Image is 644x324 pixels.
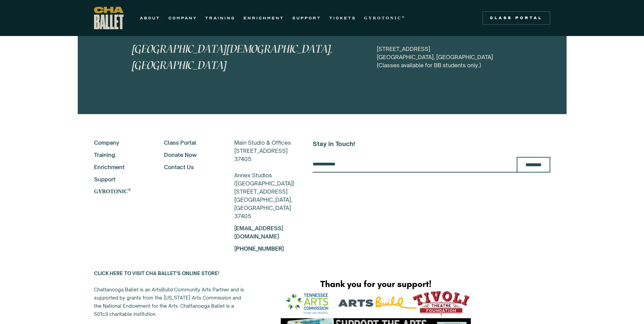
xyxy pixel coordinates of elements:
a: GYROTONIC® [364,14,406,22]
a: Contact Us [164,163,216,171]
a: TRAINING [205,14,235,22]
a: SUPPORT [292,14,321,22]
sup: ® [128,187,131,192]
a: ENRICHMENT [243,14,284,22]
a: home [94,7,124,29]
h5: Stay in Touch! [313,139,550,149]
a: Class Portal [482,11,550,25]
a: [EMAIL_ADDRESS][DOMAIN_NAME] [234,225,283,240]
a: CLICK HERE TO VISIT CHA BALLET'S ONLINE STORE! [94,270,219,276]
sup: ® [402,15,406,19]
a: Company [94,139,146,147]
a: ABOUT [140,14,160,22]
a: COMPANY [168,14,197,22]
div: Class Portal [486,15,546,21]
a: Training [94,151,146,159]
em: [PERSON_NAME] [GEOGRAPHIC_DATA][DEMOGRAPHIC_DATA], [GEOGRAPHIC_DATA] [132,10,333,72]
div: [STREET_ADDRESS][PERSON_NAME] [GEOGRAPHIC_DATA] (Classes available for Bright students only.) [ST... [377,12,512,69]
strong: GYROTONIC [364,16,402,20]
a: Enrichment [94,163,146,171]
form: Email Form [313,157,550,173]
a: Donate Now [164,151,216,159]
a: Support [94,175,146,183]
a: TICKETS [329,14,356,22]
h4: The Bright School, [132,8,369,73]
a: [PHONE_NUMBER] [234,245,284,252]
a: GYROTONIC® [94,187,146,196]
div: Main Studio & Offices [STREET_ADDRESS] 37405 Annex Studios ([GEOGRAPHIC_DATA]) [STREET_ADDRESS] [... [234,139,294,220]
a: Class Portal [164,139,216,147]
strong: GYROTONIC [94,188,128,194]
